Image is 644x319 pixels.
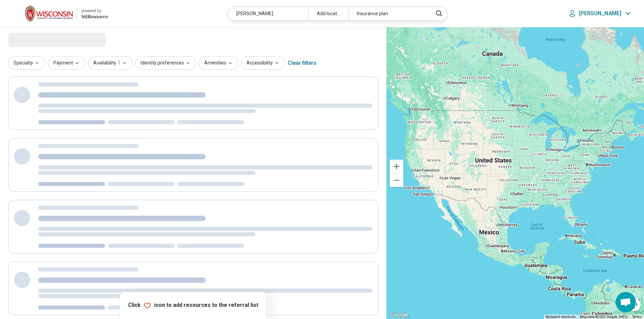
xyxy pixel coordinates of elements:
button: Amenities [199,56,238,70]
div: Add location [308,7,349,21]
button: Availability1 [88,56,133,70]
button: Specialty [8,56,45,70]
span: Map data ©2025 Google, INEGI [580,315,628,319]
span: Loading... [8,33,65,46]
span: 1 [118,59,120,67]
a: Terms (opens in new tab) [632,315,642,319]
button: Payment [48,56,85,70]
a: University of Wisconsin-Madisonpowered by [11,5,108,22]
img: University of Wisconsin-Madison [25,5,73,22]
p: Click icon to add resources to the referral list [128,301,258,310]
div: Open chat [616,292,636,312]
button: Accessibility [241,56,285,70]
button: Identity preferences [135,56,196,70]
div: powered by [81,8,108,14]
div: Insurance plan [349,7,429,21]
div: Clear filters [288,55,316,71]
button: Zoom in [390,160,403,173]
p: [PERSON_NAME] [579,10,621,17]
div: [PERSON_NAME] [228,7,308,21]
button: Zoom out [390,174,403,187]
